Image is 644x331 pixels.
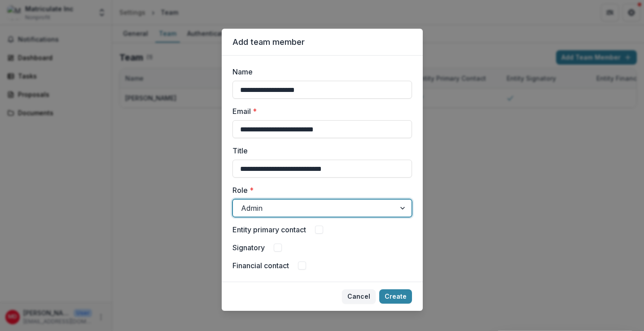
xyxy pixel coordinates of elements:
label: Role [232,185,407,196]
header: Add team member [222,29,423,56]
label: Email [232,106,407,117]
button: Create [379,289,412,304]
label: Entity primary contact [232,224,306,235]
label: Signatory [232,242,265,253]
label: Name [232,66,407,77]
label: Title [232,145,407,156]
label: Financial contact [232,260,289,271]
button: Cancel [342,289,376,304]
